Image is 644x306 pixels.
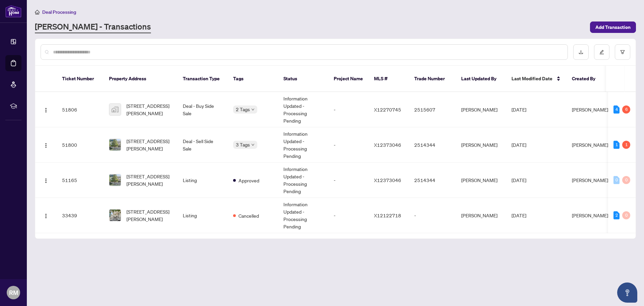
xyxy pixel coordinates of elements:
a: [PERSON_NAME] - Transactions [35,21,151,33]
span: [DATE] [512,212,526,218]
span: X12373046 [374,177,401,183]
span: [STREET_ADDRESS][PERSON_NAME] [126,102,172,117]
img: thumbnail-img [109,210,121,221]
span: down [251,143,255,146]
th: Project Name [328,66,369,92]
span: Cancelled [238,212,259,219]
button: download [573,44,589,60]
div: 0 [613,176,620,184]
img: logo [5,5,21,17]
td: Deal - Buy Side Sale [177,92,228,127]
td: [PERSON_NAME] [456,127,506,163]
td: Information Updated - Processing Pending [278,92,328,127]
td: 51165 [57,163,104,198]
img: thumbnail-img [109,104,121,115]
img: thumbnail-img [109,174,121,186]
button: Logo [41,139,51,150]
span: edit [599,50,604,54]
td: 2514344 [409,163,456,198]
button: Open asap [617,282,637,303]
td: [PERSON_NAME] [456,163,506,198]
button: Logo [41,104,51,115]
div: 6 [622,105,630,114]
span: X12122718 [374,212,401,218]
span: [PERSON_NAME] [572,177,608,183]
button: Add Transaction [590,21,636,33]
div: 2 [613,211,620,219]
span: [DATE] [512,106,526,113]
td: 51800 [57,127,104,163]
span: 3 Tags [236,141,250,148]
img: Logo [43,213,49,219]
td: [PERSON_NAME] [456,92,506,127]
td: 51806 [57,92,104,127]
span: down [251,108,255,111]
span: X12270745 [374,106,401,113]
th: Status [278,66,328,92]
div: 1 [622,141,630,149]
div: 0 [622,176,630,184]
span: Deal Processing [42,9,76,15]
td: [PERSON_NAME] [456,198,506,233]
td: Deal - Sell Side Sale [177,127,228,163]
span: [PERSON_NAME] [572,142,608,148]
img: thumbnail-img [109,139,121,150]
span: filter [620,50,625,54]
span: [PERSON_NAME] [572,106,608,113]
button: Logo [41,175,51,185]
span: [STREET_ADDRESS][PERSON_NAME] [126,137,172,152]
button: edit [594,44,609,60]
img: Logo [43,107,49,113]
td: - [328,92,369,127]
th: Transaction Type [177,66,228,92]
span: download [579,50,583,54]
button: filter [615,44,630,60]
td: - [328,127,369,163]
div: 0 [622,211,630,219]
span: [STREET_ADDRESS][PERSON_NAME] [126,173,172,187]
td: 2514344 [409,127,456,163]
td: - [328,198,369,233]
td: Listing [177,198,228,233]
th: Property Address [104,66,177,92]
th: Last Updated By [456,66,506,92]
span: Add Transaction [595,22,631,33]
th: Tags [228,66,278,92]
span: [STREET_ADDRESS][PERSON_NAME] [126,208,172,223]
img: Logo [43,178,49,183]
span: home [35,10,40,14]
th: MLS # [369,66,409,92]
span: Last Modified Date [512,75,552,82]
span: RM [9,288,18,297]
span: X12373046 [374,142,401,148]
td: Information Updated - Processing Pending [278,198,328,233]
td: Information Updated - Processing Pending [278,163,328,198]
div: 1 [613,141,620,149]
td: 33439 [57,198,104,233]
td: 2515607 [409,92,456,127]
th: Trade Number [409,66,456,92]
td: - [328,163,369,198]
td: Information Updated - Processing Pending [278,127,328,163]
td: Listing [177,163,228,198]
td: - [409,198,456,233]
th: Created By [567,66,607,92]
span: [PERSON_NAME] [572,212,608,218]
img: Logo [43,143,49,148]
span: [DATE] [512,142,526,148]
div: 4 [613,105,620,114]
button: Logo [41,210,51,221]
span: 2 Tags [236,105,250,113]
th: Ticket Number [57,66,104,92]
th: Last Modified Date [506,66,567,92]
span: [DATE] [512,177,526,183]
span: Approved [238,177,259,184]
